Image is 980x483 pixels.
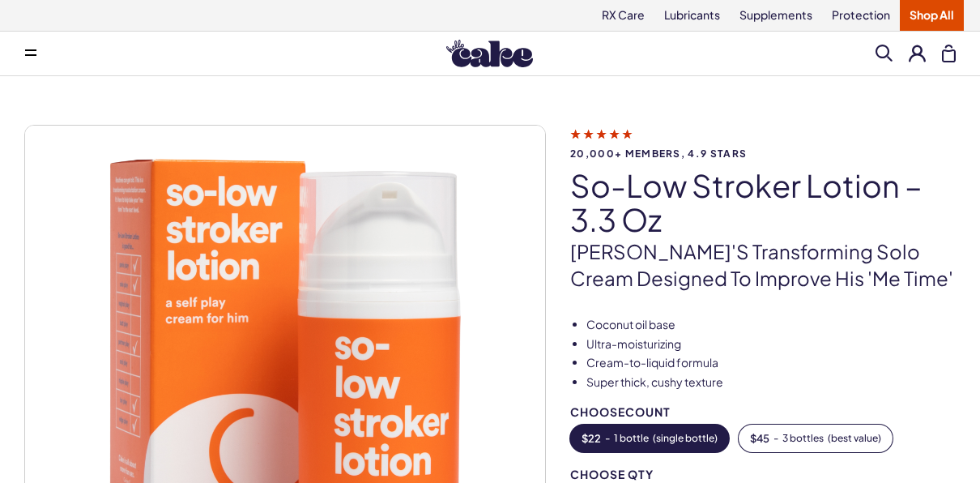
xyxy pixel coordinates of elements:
span: 20,000+ members, 4.9 stars [570,148,956,159]
div: Choose Count [570,406,956,418]
span: $ 45 [750,433,769,444]
span: ( single bottle ) [653,433,718,444]
button: - [739,425,893,452]
li: Super thick, cushy texture [586,374,956,391]
h1: So-Low Stroker Lotion – 3.3 oz [570,169,956,237]
span: $ 22 [582,433,601,444]
span: 3 bottles [782,433,824,444]
li: Coconut oil base [586,317,956,333]
li: Cream-to-liquid formula [586,355,956,371]
div: Choose Qty [570,468,956,481]
span: ( best value ) [828,433,881,444]
span: 1 bottle [614,433,649,444]
a: 20,000+ members, 4.9 stars [570,126,956,159]
img: Hello Cake [446,40,533,67]
p: [PERSON_NAME]'s transforming solo cream designed to improve his 'me time' [570,238,956,293]
li: Ultra-moisturizing [586,336,956,353]
button: - [570,425,729,452]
